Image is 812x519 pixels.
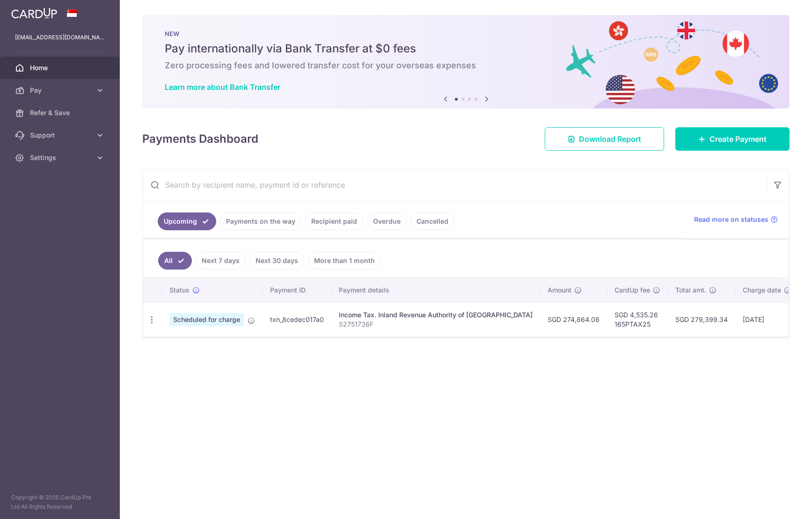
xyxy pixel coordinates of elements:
span: Scheduled for charge [169,313,244,326]
span: Refer & Save [30,108,92,117]
a: Download Report [545,127,664,151]
a: Payments on the way [220,212,301,230]
input: Search by recipient name, payment id or reference [143,170,767,200]
span: Download Report [579,133,641,145]
th: Payment details [331,278,540,302]
td: SGD 279,399.34 [668,302,735,336]
span: Settings [30,153,92,162]
a: More than 1 month [308,252,381,270]
a: Upcoming [158,212,216,230]
h6: Zero processing fees and lowered transfer cost for your overseas expenses [165,60,767,71]
td: [DATE] [735,302,799,336]
span: Read more on statuses [694,215,768,224]
td: SGD 4,535.26 165PTAX25 [607,302,668,336]
td: SGD 274,864.08 [540,302,607,336]
img: Bank transfer banner [142,15,790,109]
span: Charge date [743,285,781,295]
a: Next 7 days [196,252,246,270]
a: Recipient paid [305,212,363,230]
span: Home [30,63,92,73]
span: Status [169,285,190,295]
a: Learn more about Bank Transfer [165,82,280,92]
h5: Pay internationally via Bank Transfer at $0 fees [165,41,767,56]
h4: Payments Dashboard [142,131,258,147]
span: CardUp fee [614,285,650,295]
span: Total amt. [675,285,706,295]
a: All [158,252,192,270]
span: Pay [30,86,92,95]
a: Read more on statuses [694,215,778,224]
a: Create Payment [675,127,790,151]
a: Cancelled [410,212,454,230]
div: Income Tax. Inland Revenue Authority of [GEOGRAPHIC_DATA] [339,310,533,320]
p: S2751736F [339,320,533,329]
td: txn_8cedec017a0 [263,302,331,336]
a: Next 30 days [249,252,304,270]
span: Amount [548,285,571,295]
a: Overdue [367,212,407,230]
p: [EMAIL_ADDRESS][DOMAIN_NAME] [15,33,105,42]
th: Payment ID [263,278,331,302]
span: Support [30,131,92,140]
span: Create Payment [710,133,767,145]
img: CardUp [11,7,57,19]
p: NEW [165,30,767,37]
